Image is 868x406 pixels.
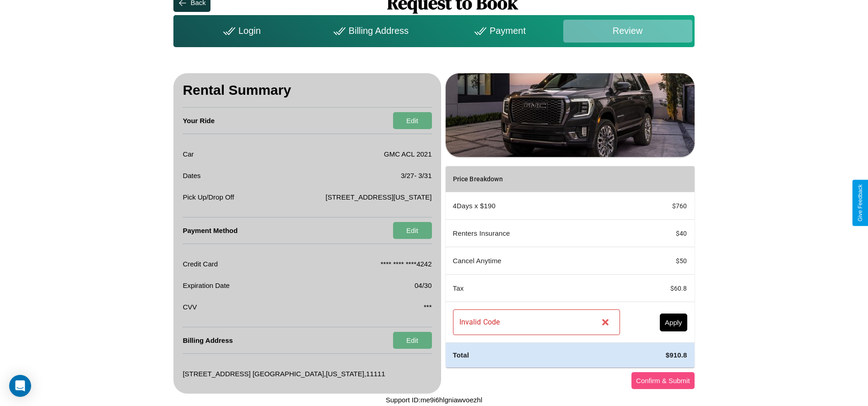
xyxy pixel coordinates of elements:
button: Apply [660,314,687,331]
button: Edit [393,222,432,239]
p: Tax [453,282,620,294]
p: [STREET_ADDRESS] [GEOGRAPHIC_DATA] , [US_STATE] , 11111 [183,368,385,380]
p: Cancel Anytime [453,254,620,267]
p: 3 / 27 - 3 / 31 [401,169,432,182]
p: Car [183,148,194,160]
p: Expiration Date [183,279,230,292]
h4: Billing Address [183,327,232,353]
h4: Payment Method [183,217,237,244]
p: CVV [183,301,197,313]
p: Support ID: me9i6hlgniawvoezhl [386,394,482,406]
div: Review [563,20,692,43]
td: $ 60.8 [627,275,695,302]
div: Billing Address [305,20,434,43]
h4: Your Ride [183,108,215,134]
td: $ 40 [627,220,695,247]
p: Credit Card [183,258,218,270]
p: Dates [183,169,200,182]
p: GMC ACL 2021 [384,148,432,160]
button: Edit [393,112,432,129]
h4: Total [453,350,620,360]
p: [STREET_ADDRESS][US_STATE] [326,191,432,203]
p: 4 Days x $ 190 [453,200,620,212]
div: Open Intercom Messenger [9,375,31,397]
div: Payment [434,20,563,43]
div: Login [176,20,305,43]
p: 04/30 [415,279,432,292]
h3: Rental Summary [183,73,431,108]
td: $ 760 [627,192,695,220]
p: Pick Up/Drop Off [183,191,234,203]
h4: $ 910.8 [635,350,687,360]
th: Price Breakdown [446,166,627,192]
p: Renters Insurance [453,227,620,239]
button: Confirm & Submit [631,372,695,389]
button: Edit [393,332,432,349]
div: Give Feedback [857,184,863,222]
table: simple table [446,166,695,367]
td: $ 50 [627,247,695,275]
